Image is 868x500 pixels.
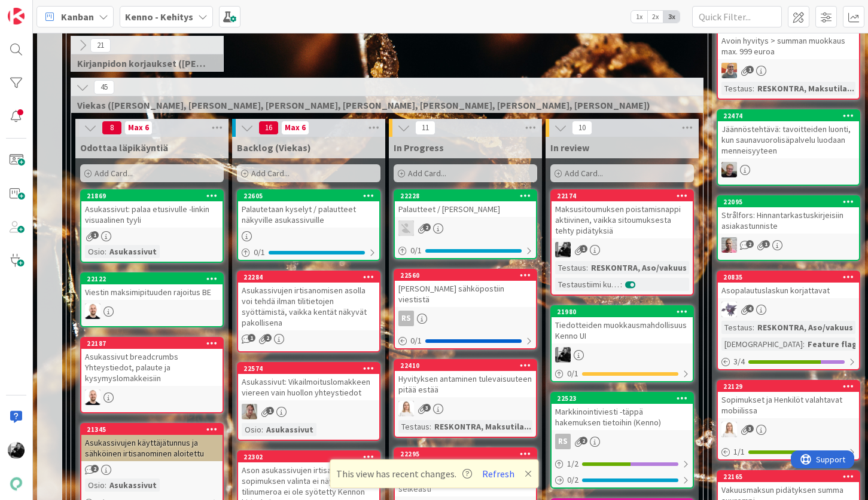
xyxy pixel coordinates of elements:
div: RESKONTRA, Maksutila... [754,82,857,95]
div: Max 6 [128,125,149,131]
img: TM [85,303,100,319]
span: 1 [91,231,99,239]
div: 22605Palautetaan kyselyt / palautteet näkyville asukassivuille [238,191,379,228]
div: 20835Asopalautuslaskun korjattavat [718,272,859,298]
div: 22284Asukassivujen irtisanomisen asolla voi tehdä ilman tilitietojen syöttämistä, vaikka kentät n... [238,272,379,330]
div: 22122 [87,275,223,283]
span: 0 / 1 [254,246,265,259]
span: In review [550,142,589,154]
div: 22187Asukassivut breadcrumbs Yhteystiedot, palaute ja kysymyslomakkeisiin [81,338,223,386]
div: 22474Jäännöstehtävä: tavoitteiden luonti, kun saunavuorolisäpalvelu luodaan menneisyyteen [718,111,859,158]
div: 22560[PERSON_NAME] sähköpostiin viestistä [395,270,536,307]
a: 22410Hyvityksen antaminen tulevaisuuteen pitää estääSLTestaus:RESKONTRA, Maksutila... [394,359,537,438]
div: [PERSON_NAME] sähköpostiin viestistä [395,281,536,307]
img: BN [721,63,737,78]
span: : [105,478,106,492]
div: Asukassivut [106,245,160,258]
div: 22174 [557,192,693,200]
span: : [620,278,622,291]
div: 22122 [81,274,223,284]
div: Osio [242,423,261,436]
div: Testaus [721,321,753,334]
div: Avoin hyvitys > summan muokkaus max. 999 euroa [718,22,859,59]
img: avatar [8,476,25,492]
div: 1/2 [552,456,693,471]
div: 22187 [81,338,223,349]
a: 22474Jäännöstehtävä: tavoitteiden luonti, kun saunavuorolisäpalvelu luodaan menneisyyteenJH [717,109,860,186]
span: 1 / 1 [733,446,745,458]
a: 21869Asukassivut: palaa etusivulle -linkin visuaalinen tyyliOsio:Asukassivut [80,189,224,263]
div: RESKONTRA, Aso/vakuus [754,321,856,334]
span: 2 [580,437,587,444]
div: 22560 [395,270,536,281]
div: Testaus [721,82,753,95]
div: Hyvityksen antaminen tulevaisuuteen pitää estää [395,371,536,397]
div: SL [238,404,379,419]
div: 21345 [81,424,223,435]
span: 1 [266,407,274,415]
span: 0 / 1 [410,335,422,347]
div: 21869 [87,192,223,200]
div: RS [395,311,536,326]
div: 21980 [552,306,693,317]
span: Support [25,2,54,16]
div: BN [718,63,859,78]
div: RS [398,311,414,326]
span: 0 / 1 [410,244,422,257]
div: 22605 [238,191,379,201]
div: 20835 [718,272,859,283]
span: 3 / 4 [733,355,745,368]
div: KM [552,347,693,363]
div: 22284 [243,273,379,281]
div: Palautetaan kyselyt / palautteet näkyville asukassivuille [238,201,379,228]
div: 22228 [400,192,536,200]
div: SL [395,401,536,416]
span: 2 [423,223,431,231]
span: Add Card... [251,168,290,179]
div: TM [81,303,223,319]
span: 1 / 2 [567,458,578,470]
span: 1 [746,66,754,73]
span: 2 [264,334,272,342]
span: 2 [91,465,99,473]
div: RESKONTRA, Aso/vakuus [588,261,690,274]
span: Kirjanpidon korjaukset (Jussi, JaakkoHä) [77,57,208,69]
span: : [753,82,754,95]
a: 22187Asukassivut breadcrumbs Yhteystiedot, palaute ja kysymyslomakkeisiinTM [80,337,224,413]
div: TM [81,389,223,405]
span: Backlog (Viekas) [237,142,311,154]
span: 4 [746,305,754,312]
span: 8 [102,121,122,135]
a: 20835Asopalautuslaskun korjattavatLMTestaus:RESKONTRA, Aso/vakuus[DEMOGRAPHIC_DATA]:Feature flag3/4 [717,271,860,370]
div: 22095Strålfors: Hinnantarkastuskirjeisiin asiakastunniste [718,197,859,234]
span: 1 [762,240,770,248]
img: KM [8,442,25,459]
div: Asukassivut [106,478,160,492]
div: 22187 [87,339,223,348]
button: Refresh [478,466,519,481]
div: Asukassivut: palaa etusivulle -linkin visuaalinen tyyli [81,201,223,228]
div: Asukassivut [263,423,316,436]
div: 22410 [395,360,536,371]
span: 2 [746,240,754,248]
span: 1 [248,334,255,342]
div: 1/1 [718,444,859,459]
div: Sopimukset ja Henkilöt valahtavat mobiilissa [718,392,859,418]
span: 3 [746,425,754,432]
div: Testaus [555,261,586,274]
span: 16 [258,121,279,135]
div: Asukassivujen käyttäjätunnus ja sähköinen irtisanominen aloitettu [81,435,223,461]
div: 20835 [723,273,859,281]
div: 21345 [87,425,223,434]
span: In Progress [394,142,444,154]
a: 22122Viestin maksimipituuden rajoitus BETM [80,272,224,327]
div: Osio [85,245,105,258]
div: 22302 [238,452,379,462]
div: 21345Asukassivujen käyttäjätunnus ja sähköinen irtisanominen aloitettu [81,424,223,461]
span: : [261,423,263,436]
img: TH [398,220,414,236]
div: Max 6 [285,125,306,131]
img: KM [555,347,571,363]
div: 3/4 [718,354,859,369]
div: TH [395,220,536,236]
